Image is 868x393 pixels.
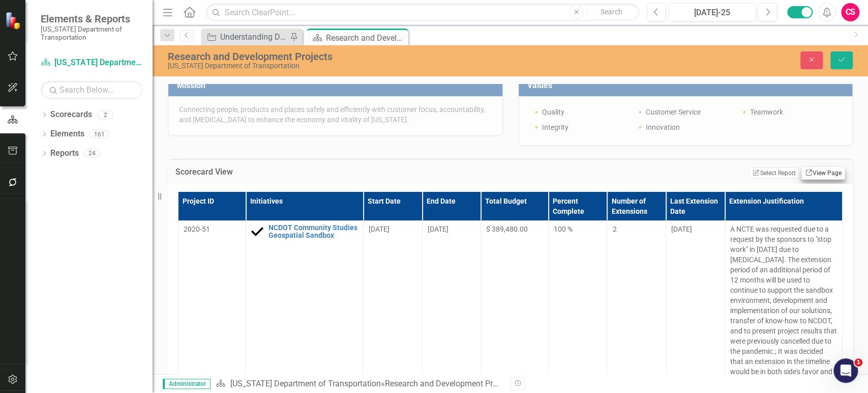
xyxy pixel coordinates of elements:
[841,3,859,21] button: CS
[486,225,528,233] span: $ 389,480.00
[268,224,358,240] a: NCDOT Community Studies Geospatial Sandbox
[481,221,549,390] td: Double-Click to Edit
[601,8,622,16] span: Search
[97,110,113,119] div: 2
[50,109,92,121] a: Scorecards
[672,7,752,19] div: [DATE]-25
[216,378,502,390] div: »
[801,166,845,180] a: View Page
[251,226,263,238] img: Completed
[384,379,514,388] div: Research and Development Projects
[175,167,426,177] h3: Scorecard View
[41,81,142,99] input: Search Below...
[41,25,142,42] small: [US_STATE] Department of Transportation
[5,11,23,29] img: ClearPoint Strategy
[206,4,639,21] input: Search ClearPoint...
[548,221,607,390] td: Double-Click to Edit
[428,225,448,233] span: [DATE]
[50,148,79,159] a: Reports
[50,128,84,140] a: Elements
[84,149,100,158] div: 24
[230,379,380,388] a: [US_STATE] Department of Transportation
[586,5,637,19] button: Search
[671,225,692,233] span: [DATE]
[168,62,550,70] div: [US_STATE] Department of Transportation
[833,358,858,383] iframe: Intercom live chat
[607,221,666,390] td: Double-Click to Edit
[554,224,602,234] div: 100 %
[749,167,798,179] button: Select Report
[730,225,837,386] span: A NCTE was requested due to a request by the sponsors to "stop work" in [DATE] due to [MEDICAL_DA...
[203,31,287,43] a: Understanding Drivers of Change in Vehicle Availability and Ownership
[246,221,363,390] td: Double-Click to Edit Right Click for Context Menu
[163,379,211,389] span: Administrator
[369,225,390,233] span: [DATE]
[41,13,142,25] span: Elements & Reports
[666,221,725,390] td: Double-Click to Edit
[326,32,406,44] div: Research and Development Projects
[178,221,246,390] td: Double-Click to Edit
[220,31,287,43] div: Understanding Drivers of Change in Vehicle Availability and Ownership
[41,57,142,69] a: [US_STATE] Department of Transportation
[725,221,842,390] td: Double-Click to Edit
[184,225,210,233] span: 2020-51
[612,225,616,233] span: 2
[669,3,756,21] button: [DATE]-25
[168,51,550,62] div: Research and Development Projects
[363,221,422,390] td: Double-Click to Edit
[854,358,862,367] span: 1
[89,130,109,138] div: 161
[422,221,481,390] td: Double-Click to Edit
